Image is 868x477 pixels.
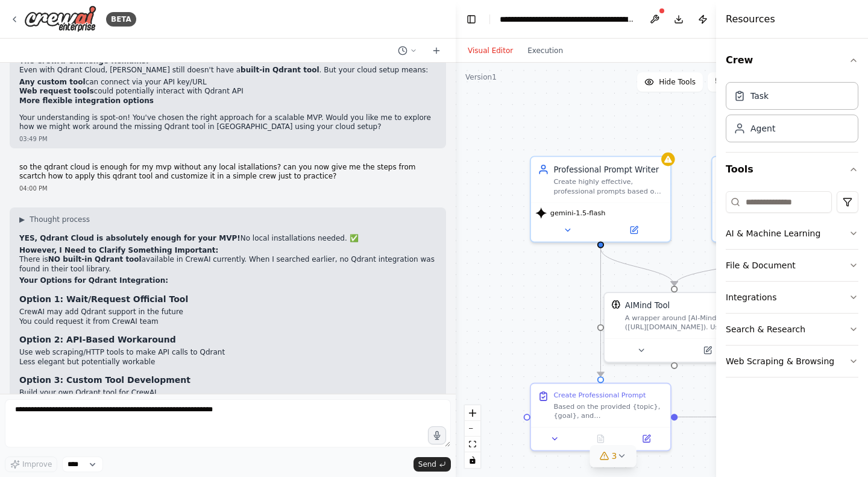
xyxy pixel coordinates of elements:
[553,164,663,175] div: Professional Prompt Writer
[553,391,646,400] div: Create Professional Prompt
[19,348,436,358] li: Use web scraping/HTTP tools to make API calls to Qdrant
[465,405,480,421] button: zoom in
[461,43,520,58] button: Visual Editor
[19,317,436,327] li: You could request it from CrewAI team
[19,184,436,193] div: 04:00 PM
[465,405,480,468] div: React Flow controls
[465,421,480,437] button: zoom out
[19,234,436,244] p: No local installations needed. ✅
[24,5,96,33] img: Logo
[19,163,436,182] p: so the qdrant cloud is enough for my mvp without any local istallations? can you now give me the ...
[19,388,436,398] li: Build your own Qdrant tool for CrewAI
[750,122,775,134] div: Agent
[19,66,436,75] p: Even with Qdrant Cloud, [PERSON_NAME] still doesn't have a . But your cloud setup means:
[678,411,722,423] g: Edge from 52e6cd54-f2ac-46e5-a9d8-1ba380294d52 to 489cdfc1-6181-42e7-b6e8-54e6970d8527
[726,43,858,77] button: Crew
[19,276,168,285] strong: Your Options for Qdrant Integration:
[19,375,190,385] strong: Option 3: Custom Tool Development
[530,383,671,452] div: Create Professional PromptBased on the provided {topic}, {goal}, and {expected_output}, craft a p...
[19,358,436,367] li: Less elegant but potentially workable
[19,255,436,274] p: There is available in CrewAI currently. When I searched earlier, no Qdrant integration was found ...
[726,250,858,281] button: File & Document
[19,57,149,65] strong: The CrewAI Challenge Remains:
[500,13,635,25] nav: breadcrumb
[19,234,241,242] strong: YES, Qdrant Cloud is absolutely enough for your MVP!
[5,456,57,472] button: Improve
[241,66,319,74] strong: built-in Qdrant tool
[750,90,769,102] div: Task
[48,255,142,264] strong: NO built-in Qdrant tool
[106,12,136,27] div: BETA
[595,248,680,286] g: Edge from 9c5d2550-1f91-4c39-aec4-5102016db486 to c8b7ce46-b6f1-4f4f-85b0-d73589de3464
[612,450,617,462] span: 3
[19,335,176,344] strong: Option 2: API-Based Workaround
[19,96,154,105] strong: More flexible integration options
[602,223,665,237] button: Open in side panel
[726,153,858,186] button: Tools
[726,77,858,152] div: Crew
[414,457,451,472] button: Send
[726,218,858,249] button: AI & Machine Learning
[393,43,422,58] button: Switch to previous chat
[637,72,703,92] button: Hide Tools
[19,87,94,95] strong: Web request tools
[19,134,436,144] div: 03:49 PM
[530,156,671,242] div: Professional Prompt WriterCreate highly effective, professional prompts based on the given {topic...
[418,460,436,469] span: Send
[19,215,90,224] button: ▶Thought process
[19,78,86,86] strong: Any custom tool
[676,344,740,358] button: Open in side panel
[625,300,670,311] div: AIMind Tool
[659,77,696,87] span: Hide Tools
[550,209,606,218] span: gemini-1.5-flash
[627,432,666,446] button: Open in side panel
[520,43,570,58] button: Execution
[553,402,663,420] div: Based on the provided {topic}, {goal}, and {expected_output}, craft a professional, well-structur...
[463,11,480,28] button: Hide left sidebar
[19,308,436,317] li: CrewAI may add Qdrant support in the future
[465,452,480,468] button: toggle interactivity
[595,248,606,376] g: Edge from 9c5d2550-1f91-4c39-aec4-5102016db486 to 52e6cd54-f2ac-46e5-a9d8-1ba380294d52
[19,294,188,304] strong: Option 1: Wait/Request Official Tool
[726,12,775,27] h4: Resources
[625,314,737,332] div: A wrapper around [AI-Minds]([URL][DOMAIN_NAME]). Useful for when you need answers to questions fr...
[726,282,858,313] button: Integrations
[19,87,436,96] li: could potentially interact with Qdrant API
[19,78,436,87] li: can connect via your API key/URL
[726,186,858,387] div: Tools
[726,314,858,345] button: Search & Research
[465,72,497,82] div: Version 1
[726,346,858,377] button: Web Scraping & Browsing
[19,215,25,224] span: ▶
[19,113,436,132] p: Your understanding is spot-on! You've chosen the right approach for a scalable MVP. Would you lik...
[553,177,663,195] div: Create highly effective, professional prompts based on the given {topic}, {goal}, and {expected_o...
[30,215,90,224] span: Thought process
[19,246,218,254] strong: However, I Need to Clarify Something Important:
[22,460,52,469] span: Improve
[465,437,480,452] button: fit view
[427,43,446,58] button: Start a new chat
[590,445,637,467] button: 3
[428,426,446,444] button: Click to speak your automation idea
[603,292,745,363] div: AIMindToolAIMind ToolA wrapper around [AI-Minds]([URL][DOMAIN_NAME]). Useful for when you need an...
[611,300,620,309] img: AIMindTool
[577,432,625,446] button: No output available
